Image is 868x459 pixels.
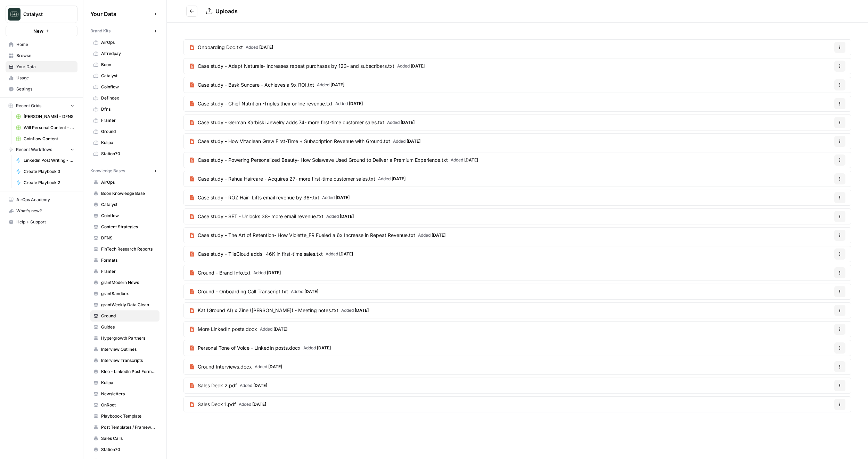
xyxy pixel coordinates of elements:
span: Added [240,382,267,389]
span: AirOps [101,39,156,46]
span: Case study - Chief Nutrition -Triples their online revenue.txt [198,100,333,107]
span: Added [326,251,353,257]
span: Added [378,176,406,182]
span: Added [393,138,420,144]
span: Content Strategies [101,224,156,230]
span: Added [260,326,287,332]
span: Added [317,82,344,88]
a: Create Playbook 2 [13,177,77,188]
span: [DATE] [411,63,425,69]
span: Onboarding Doc.txt [198,44,243,51]
span: Kulipa [101,380,156,386]
span: [DATE] [339,251,353,256]
button: Recent Workflows [6,144,77,155]
a: Personal Tone of Voice - LinkedIn posts.docxAdded [DATE] [184,340,336,356]
a: Framer [90,115,159,126]
span: Added [387,119,415,126]
button: Help + Support [6,216,77,228]
span: [DATE] [273,326,287,332]
a: Case study - Rahua Haircare - Acquires 27- more first-time customer sales.txtAdded [DATE] [184,171,411,187]
a: [PERSON_NAME] - DFNS [13,111,77,122]
span: Case study - SET - Unlocks 38- more email revenue.txt [198,213,324,220]
span: Case study - Rahua Haircare - Acquires 27- more first-time customer sales.txt [198,175,375,182]
span: Coinflow Content [24,136,74,142]
span: Coinflow [101,84,156,90]
span: Added [246,44,273,50]
a: Catalyst [90,199,159,210]
a: Case study - How Vitaclean Grew First-Time + Subscription Revenue with Ground.txtAdded [DATE] [184,134,426,149]
span: AirOps [101,179,156,185]
a: Alfredpay [90,48,159,59]
span: Framer [101,117,156,124]
span: Case study - Bask Suncare - Achieves a 9x ROI.txt [198,81,314,88]
a: Catalyst [90,70,159,81]
a: Will Personal Content - [DATE] [13,122,77,133]
span: [DATE] [432,232,445,238]
span: Settings [16,86,74,92]
a: Station70 [90,148,159,159]
a: Case study - The Art of Retention- How Violette_FR Fueled a 6x Increase in Repeat Revenue.txtAdde... [184,228,451,243]
span: Catalyst [101,201,156,208]
span: Station70 [101,446,156,453]
span: [DATE] [336,195,350,200]
a: Case study - SET - Unlocks 38- more email revenue.txtAdded [DATE] [184,209,359,224]
button: What's new? [6,205,77,216]
span: Sales Calls [101,435,156,442]
div: What's new? [6,206,77,216]
span: Added [397,63,425,69]
span: Added [451,157,478,163]
span: Case study - RŌZ Hair- Lifts email revenue by 36-.txt [198,194,319,201]
span: [DATE] [349,101,363,106]
a: Linkedin Post Writing - [DATE] [13,155,77,166]
span: [DATE] [268,364,282,369]
a: Case study - TileCloud adds -46K in first-time sales.txtAdded [DATE] [184,246,359,262]
span: Playboook Template [101,413,156,419]
a: Home [6,39,77,50]
a: grantSandbox [90,288,159,299]
span: Added [303,345,331,351]
span: More LinkedIn posts.docx [198,326,257,333]
span: Dfns [101,106,156,112]
span: Sales Deck 2.pdf [198,382,237,389]
span: Case study - TileCloud adds -46K in first-time sales.txt [198,251,323,258]
span: Will Personal Content - [DATE] [24,125,74,131]
span: Catalyst [23,11,65,18]
span: Home [16,41,74,48]
span: [DATE] [464,157,478,163]
span: Browse [16,53,74,59]
span: Defindex [101,95,156,101]
a: Usage [6,72,77,84]
a: DFNS [90,232,159,244]
button: Recent Grids [6,101,77,111]
span: Interview Transcripts [101,357,156,364]
a: Coinflow Content [13,133,77,144]
span: Boon [101,62,156,68]
span: Create Playbook 3 [24,168,74,175]
span: Guides [101,324,156,330]
a: Coinflow [90,210,159,221]
a: Create Playbook 3 [13,166,77,177]
a: More LinkedIn posts.docxAdded [DATE] [184,322,293,337]
span: [DATE] [340,214,354,219]
span: Recent Workflows [16,147,52,153]
a: AirOps [90,37,159,48]
span: Sales Deck 1.pdf [198,401,236,408]
a: Sales Deck 1.pdfAdded [DATE] [184,397,272,412]
span: [DATE] [267,270,281,275]
span: [PERSON_NAME] - DFNS [24,113,74,120]
span: [DATE] [317,345,331,350]
a: Sales Calls [90,433,159,444]
span: [DATE] [392,176,406,181]
span: Boon Knowledge Base [101,190,156,197]
span: Kleo - LinkedIn Post Formats [101,369,156,375]
a: grantWeekly Data Clean [90,299,159,310]
span: grantSandbox [101,291,156,297]
span: Case study - The Art of Retention- How Violette_FR Fueled a 6x Increase in Repeat Revenue.txt [198,232,415,239]
button: New [6,26,77,36]
a: Coinflow [90,81,159,93]
a: Onboarding Doc.txtAdded [DATE] [184,40,279,55]
a: grantModern News [90,277,159,288]
a: Kulipa [90,377,159,388]
span: Added [291,288,318,295]
a: Framer [90,266,159,277]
